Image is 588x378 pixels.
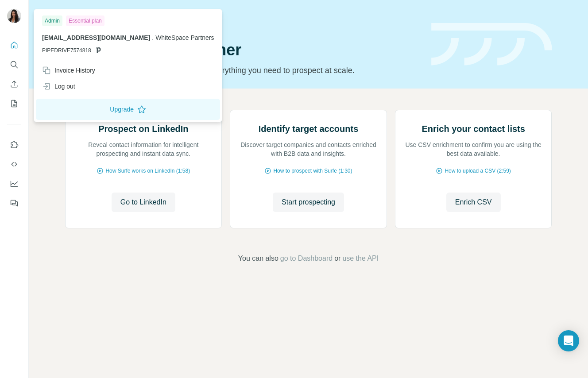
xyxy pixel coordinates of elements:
button: Enrich CSV [7,76,21,92]
button: My lists [7,96,21,112]
button: Use Surfe API [7,156,21,172]
div: Admin [42,15,62,26]
span: How Surfe works on LinkedIn (1:58) [105,167,190,175]
h2: Enrich your contact lists [422,123,525,135]
span: Go to LinkedIn [120,197,166,208]
span: Enrich CSV [455,197,492,208]
h1: Let’s prospect together [65,41,421,59]
span: How to upload a CSV (2:59) [445,167,511,175]
button: Enrich CSV [446,193,501,212]
button: use the API [342,253,379,264]
span: You can also [238,253,279,264]
button: Dashboard [7,176,21,192]
button: Go to LinkedIn [112,193,175,212]
button: Quick start [7,37,21,53]
p: Reveal contact information for intelligent prospecting and instant data sync. [74,140,213,158]
button: go to Dashboard [280,253,333,264]
p: Use CSV enrichment to confirm you are using the best data available. [404,140,543,158]
span: How to prospect with Surfe (1:30) [273,167,352,175]
h2: Identify target accounts [259,123,359,135]
img: Avatar [7,9,21,23]
span: [EMAIL_ADDRESS][DOMAIN_NAME] [42,34,150,41]
button: Feedback [7,195,21,211]
div: Essential plan [66,15,104,26]
div: Invoice History [42,66,95,75]
div: Log out [42,82,75,91]
span: Start prospecting [282,197,335,208]
button: Upgrade [36,99,220,120]
span: PIPEDRIVE7574818 [42,46,91,54]
div: Quick start [65,16,421,25]
div: Open Intercom Messenger [558,330,579,351]
span: . [152,34,154,41]
p: Discover target companies and contacts enriched with B2B data and insights. [239,140,378,158]
p: Pick your starting point and we’ll provide everything you need to prospect at scale. [65,64,421,77]
span: or [334,253,340,264]
img: banner [431,23,552,66]
h2: Prospect on LinkedIn [98,123,188,135]
button: Use Surfe on LinkedIn [7,137,21,153]
button: Search [7,57,21,73]
span: WhiteSpace Partners [155,34,214,41]
button: Start prospecting [273,193,344,212]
